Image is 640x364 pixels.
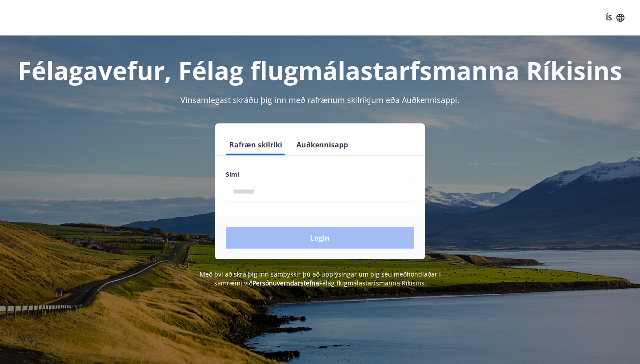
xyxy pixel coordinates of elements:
label: Sími [226,170,414,179]
a: Persónuverndarstefna [252,279,319,287]
button: ÍS [601,10,629,26]
span: Vinsamlegast skráðu þig inn með rafrænum skilríkjum eða Auðkennisappi. [180,95,460,105]
span: Með því að skrá þig inn samþykkir þú að upplýsingar um þig séu meðhöndlaðar í samræmi við Félag f... [200,270,441,287]
h1: Félagavefur, Félag flugmálastarfsmanna Ríkisins [11,53,629,87]
button: Rafræn skilríki [226,134,286,155]
button: Auðkennisapp [293,134,352,155]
